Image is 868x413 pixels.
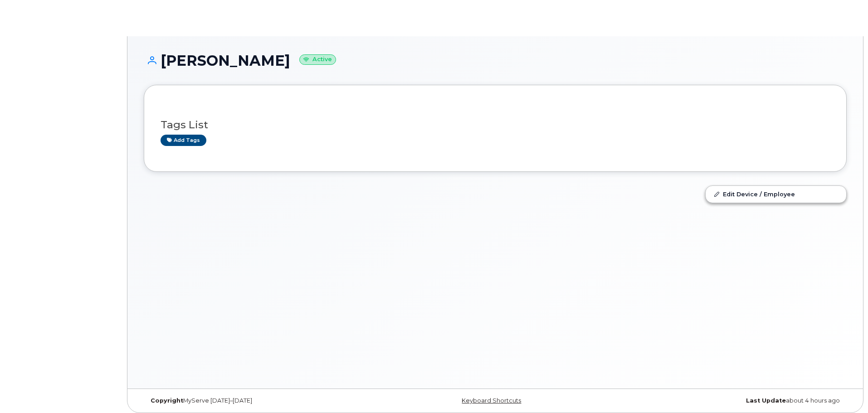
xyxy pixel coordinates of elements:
strong: Copyright [151,397,183,404]
h3: Tags List [161,119,830,131]
a: Add tags [161,135,206,146]
small: Active [299,54,336,65]
h1: [PERSON_NAME] [144,53,847,68]
a: Keyboard Shortcuts [462,397,521,404]
strong: Last Update [746,397,786,404]
div: about 4 hours ago [612,397,847,404]
a: Edit Device / Employee [706,186,846,202]
div: MyServe [DATE]–[DATE] [144,397,378,404]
